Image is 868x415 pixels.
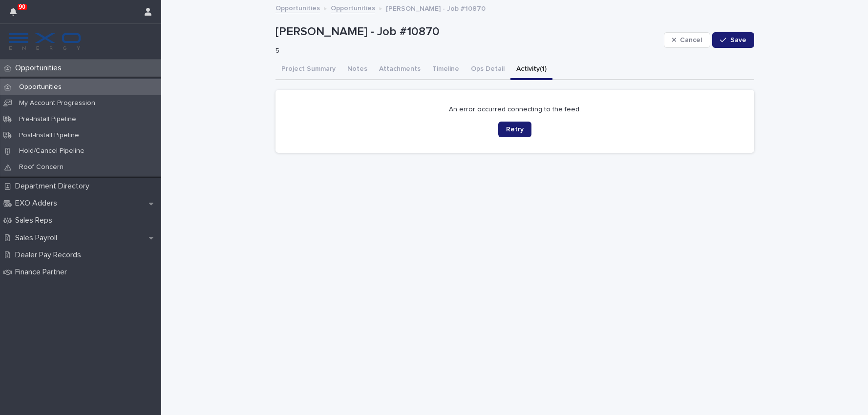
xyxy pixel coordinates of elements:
span: Save [730,37,746,43]
img: FKS5r6ZBThi8E5hshIGi [8,32,82,51]
button: Retry [498,122,531,137]
p: Opportunities [11,83,69,91]
p: Dealer Pay Records [11,250,89,260]
button: Cancel [664,32,711,48]
p: EXO Adders [11,199,65,208]
p: Finance Partner [11,268,75,277]
p: [PERSON_NAME] - Job #10870 [275,25,660,39]
button: Timeline [426,60,465,80]
span: Retry [506,126,524,133]
p: Sales Payroll [11,233,65,243]
button: Notes [341,60,373,80]
p: 90 [19,3,25,10]
button: Project Summary [275,60,341,80]
button: Attachments [373,60,426,80]
div: 90 [10,6,22,23]
p: An error occurred connecting to the feed. [449,105,581,114]
p: Department Directory [11,182,97,191]
a: Opportunities [331,2,375,13]
p: 5 [275,47,656,55]
p: Roof Concern [11,163,71,171]
p: Post-Install Pipeline [11,131,87,140]
button: Ops Detail [465,60,510,80]
p: My Account Progression [11,99,103,107]
p: Hold/Cancel Pipeline [11,147,92,155]
button: Save [712,32,754,48]
a: Opportunities [275,2,320,13]
span: Cancel [680,37,702,43]
button: Activity (1) [510,60,552,80]
p: Sales Reps [11,216,60,225]
p: Opportunities [11,63,69,73]
p: [PERSON_NAME] - Job #10870 [386,2,486,13]
p: Pre-Install Pipeline [11,115,84,124]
